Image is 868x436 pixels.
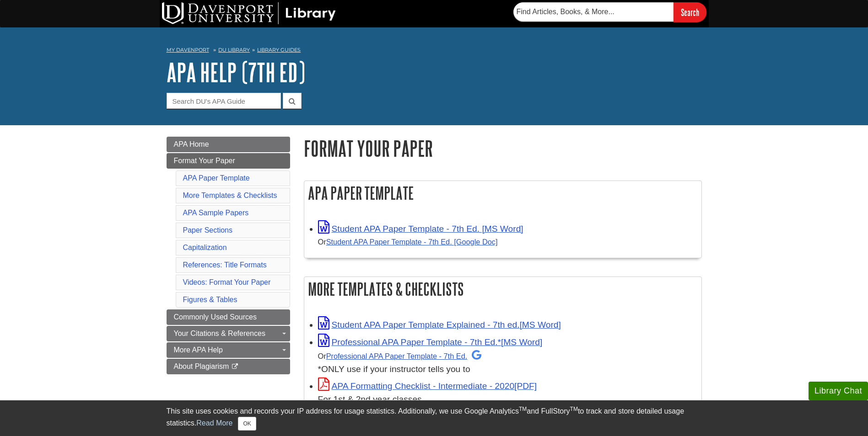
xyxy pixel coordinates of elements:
[174,140,209,148] span: APA Home
[183,296,237,303] a: Figures & Tables
[674,2,706,22] input: Search
[318,393,697,406] div: For 1st & 2nd year classes
[318,352,482,360] small: Or
[570,406,578,412] sup: TM
[318,238,498,246] small: Or
[304,137,702,160] h1: Format Your Paper
[238,417,256,431] button: Close
[167,153,290,169] a: Format Your Paper
[167,137,290,374] div: Guide Page Menu
[809,382,868,400] button: Library Chat
[183,278,271,286] a: Videos: Format Your Paper
[167,342,290,358] a: More APA Help
[167,326,290,341] a: Your Citations & References
[304,181,701,205] h2: APA Paper Template
[318,381,537,391] a: Link opens in new window
[318,224,523,234] a: Link opens in new window
[183,261,267,269] a: References: Title Formats
[174,157,235,165] span: Format Your Paper
[318,320,561,330] a: Link opens in new window
[183,209,249,217] a: APA Sample Papers
[513,2,706,22] form: Searches DU Library's articles, books, and more
[167,46,209,54] a: My Davenport
[174,346,223,354] span: More APA Help
[162,2,336,24] img: DU Library
[519,406,527,412] sup: TM
[326,238,498,246] a: Student APA Paper Template - 7th Ed. [Google Doc]
[304,277,701,301] h2: More Templates & Checklists
[167,93,281,109] input: Search DU's APA Guide
[183,174,250,182] a: APA Paper Template
[167,309,290,325] a: Commonly Used Sources
[218,47,250,53] a: DU Library
[318,337,543,347] a: Link opens in new window
[196,419,232,427] a: Read More
[174,362,229,370] span: About Plagiarism
[167,137,290,152] a: APA Home
[231,364,239,370] i: This link opens in a new window
[326,352,482,360] a: Professional APA Paper Template - 7th Ed.
[174,330,265,337] span: Your Citations & References
[167,44,702,58] nav: breadcrumb
[174,313,257,321] span: Commonly Used Sources
[183,191,277,199] a: More Templates & Checklists
[513,2,674,21] input: Find Articles, Books, & More...
[318,349,697,376] div: *ONLY use if your instructor tells you to
[257,47,301,53] a: Library Guides
[183,244,227,251] a: Capitalization
[183,226,233,234] a: Paper Sections
[167,406,702,431] div: This site uses cookies and records your IP address for usage statistics. Additionally, we use Goo...
[167,359,290,374] a: About Plagiarism
[167,58,305,86] a: APA Help (7th Ed)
